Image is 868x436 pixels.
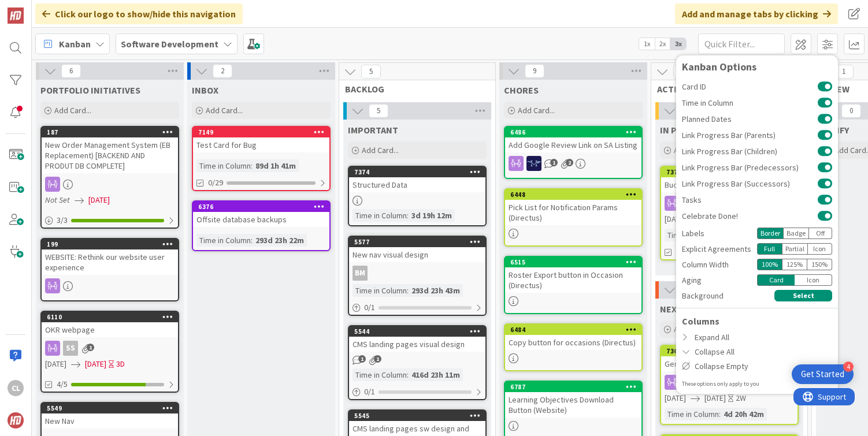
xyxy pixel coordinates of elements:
[364,386,375,398] span: 0 / 1
[505,382,641,418] div: 6787Learning Objectives Download Button (Website)
[349,177,485,192] div: Structured Data
[809,228,832,239] div: Off
[661,346,797,356] div: 7367
[665,229,719,241] div: Time in Column
[510,326,641,334] div: 6484
[47,404,178,412] div: 5549
[660,303,682,315] span: NEXT
[348,124,398,136] span: IMPORTANT
[193,127,329,152] div: 7149Test Card for Bug
[42,312,178,337] div: 6110OKR webpage
[721,408,767,420] div: 4d 20h 42m
[59,37,91,51] span: Kanban
[349,326,485,352] div: 5544CMS landing pages visual design
[63,341,78,356] div: SS
[682,212,818,220] span: Celebrate Done!
[42,403,178,428] div: 5549New Nav
[40,311,179,393] a: 6110OKR webpageSS[DATE][DATE]3D4/5
[8,8,24,24] img: Visit kanbanzone.com
[42,322,178,337] div: OKR webpage
[407,284,409,297] span: :
[808,243,833,255] div: Icon
[42,127,178,173] div: 187New Order Management System (EB Replacement) [BACKEND AND PRODUT DB COMPLETE]
[505,127,641,137] div: 6486
[757,228,783,239] div: Border
[42,413,178,428] div: New Nav
[807,259,832,270] div: 150 %
[349,411,485,421] div: 5545
[674,324,711,334] span: Add Card...
[35,3,243,24] div: Click our logo to show/hide this navigation
[42,341,178,356] div: SS
[676,314,838,328] div: Columns
[348,166,487,226] a: 7374Structured DataTime in Column:3d 19h 12m
[353,284,407,297] div: Time in Column
[253,159,299,172] div: 89d 1h 41m
[698,33,785,54] input: Quick Filter...
[505,267,641,293] div: Roster Export button in Occasion (Directus)
[504,84,539,96] span: CHORES
[354,412,485,420] div: 5545
[525,64,544,78] span: 9
[362,145,399,155] span: Add Card...
[682,61,832,73] div: Kanban Options
[192,200,331,251] a: 6376Offsite database backupsTime in Column:293d 23h 22m
[206,105,243,115] span: Add Card...
[409,284,463,297] div: 293d 23h 43m
[661,356,797,371] div: GenAI Template (Single Grain)
[349,385,485,399] div: 0/1
[682,243,757,255] div: Explicit Agreements
[505,127,641,152] div: 6486Add Google Review Link on SA Listing
[757,274,795,286] div: Card
[57,214,68,226] span: 3 / 3
[42,403,178,413] div: 5549
[87,344,94,351] span: 1
[660,124,717,136] span: IN PROGRESS
[358,355,366,363] span: 1
[253,234,307,247] div: 293d 23h 22m
[354,168,485,176] div: 7374
[661,167,797,192] div: 7371Budget Landing Page (Single Grain)
[682,83,818,91] span: Card ID
[45,358,66,370] span: [DATE]
[40,126,179,229] a: 187New Order Management System (EB Replacement) [BACKEND AND PRODUT DB COMPLETE]Not Set[DATE]3/3
[682,196,818,204] span: Tasks
[251,234,253,247] span: :
[193,127,329,137] div: 7149
[349,247,485,262] div: New nav visual design
[505,257,641,267] div: 6515
[505,200,641,225] div: Pick List for Notification Params (Directus)
[510,258,641,266] div: 6515
[354,238,485,246] div: 5577
[8,412,24,428] img: avatar
[54,105,91,115] span: Add Card...
[354,327,485,336] div: 5544
[353,266,368,281] div: BM
[504,256,643,314] a: 6515Roster Export button in Occasion (Directus)
[675,3,838,24] div: Add and manage tabs by clicking
[682,228,757,240] div: Labels
[198,203,329,211] div: 6376
[407,368,409,381] span: :
[783,228,809,239] div: Badge
[660,345,799,425] a: 7367GenAI Template (Single Grain)[DATE][DATE]2WTime in Column:4d 20h 42m
[196,159,251,172] div: Time in Column
[510,128,641,136] div: 6486
[834,65,854,79] span: 1
[757,259,782,270] div: 100 %
[660,166,799,260] a: 7371Budget Landing Page (Single Grain)[DATE][DATE]6DTime in Column:3d 18h 34m0/5
[682,274,757,286] div: Aging
[251,159,253,172] span: :
[116,358,125,370] div: 3D
[518,105,555,115] span: Add Card...
[639,38,655,50] span: 1x
[196,234,251,247] div: Time in Column
[42,312,178,322] div: 6110
[665,213,686,225] span: [DATE]
[843,362,854,372] div: 4
[353,209,407,222] div: Time in Column
[349,337,485,352] div: CMS landing pages visual design
[409,368,463,381] div: 416d 23h 11m
[193,212,329,227] div: Offsite database backups
[661,177,797,192] div: Budget Landing Page (Single Grain)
